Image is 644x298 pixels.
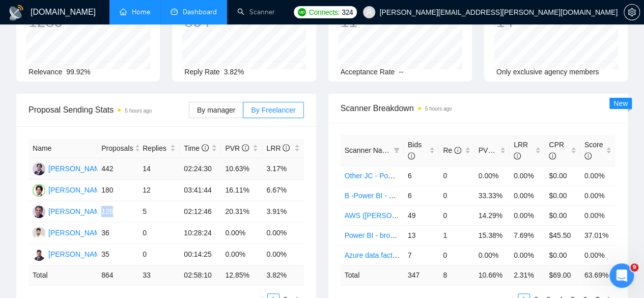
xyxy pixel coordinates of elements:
[184,144,208,152] span: Time
[624,8,639,16] span: setting
[21,163,170,174] div: Send us a message
[251,106,295,114] span: By Freelancer
[510,225,545,245] td: 7.69%
[262,201,303,223] td: 3.91%
[33,207,107,215] a: NS[PERSON_NAME]
[180,201,221,223] td: 02:12:46
[443,146,461,154] span: Re
[404,205,439,225] td: 49
[221,201,262,223] td: 20.31%
[345,192,415,200] a: B -Power BI - Only US
[33,164,107,172] a: PG[PERSON_NAME]
[580,225,615,245] td: 37.01%
[48,163,107,174] div: [PERSON_NAME]
[580,185,615,205] td: 0.00%
[283,144,290,151] span: info-circle
[584,152,592,159] span: info-circle
[496,68,599,76] span: Only exclusive agency members
[33,185,107,194] a: HB[PERSON_NAME]
[439,205,474,225] td: 0
[262,265,303,285] td: 3.82 %
[439,245,474,265] td: 0
[48,249,107,260] div: [PERSON_NAME]
[341,102,616,115] span: Scanner Breakdown
[266,144,290,152] span: LRR
[545,205,580,225] td: $0.00
[33,248,45,261] img: YK
[510,205,545,225] td: 0.00%
[262,180,303,201] td: 6.67%
[184,68,219,76] span: Reply Rate
[33,227,45,239] img: A
[21,174,170,184] div: We typically reply in under a minute
[580,245,615,265] td: 0.00%
[341,68,395,76] span: Acceptance Rate
[97,244,138,265] td: 35
[262,223,303,244] td: 0.00%
[399,68,403,76] span: --
[495,147,502,154] span: info-circle
[180,180,221,201] td: 03:41:44
[580,265,615,285] td: 63.69 %
[342,7,353,18] span: 324
[345,146,392,154] span: Scanner Name
[309,7,340,18] span: Connects:
[545,225,580,245] td: $45.50
[148,16,168,37] img: Profile image for Nazar
[97,139,138,158] th: Proposals
[545,265,580,285] td: $ 69.00
[180,158,221,180] td: 02:24:30
[549,152,556,159] span: info-circle
[183,8,217,16] span: Dashboard
[109,16,129,37] img: Profile image for Valeriia
[180,223,221,244] td: 10:28:24
[120,8,150,16] a: homeHome
[613,99,628,107] span: New
[391,143,402,158] span: filter
[138,201,180,223] td: 5
[474,245,510,265] td: 0.00%
[366,9,373,16] span: user
[33,250,107,258] a: YK[PERSON_NAME]
[138,265,180,285] td: 33
[22,230,45,237] span: Home
[175,16,193,35] div: Close
[408,152,415,159] span: info-circle
[474,265,510,285] td: 10.66 %
[345,172,441,180] a: Other JC - Power BI - Only US
[20,19,37,36] img: logo
[161,230,178,237] span: Help
[66,68,90,76] span: 99.92%
[33,205,45,218] img: NS
[404,265,439,285] td: 347
[202,144,209,151] span: info-circle
[101,143,133,154] span: Proposals
[197,106,235,114] span: By manager
[143,143,168,154] span: Replies
[545,245,580,265] td: $0.00
[221,265,262,285] td: 12.85 %
[341,265,404,285] td: Total
[221,158,262,180] td: 10.63%
[97,201,138,223] td: 128
[10,154,193,193] div: Send us a messageWe typically reply in under a minute
[180,265,221,285] td: 02:58:10
[545,185,580,205] td: $0.00
[545,166,580,185] td: $0.00
[439,166,474,185] td: 0
[221,223,262,244] td: 0.00%
[128,16,149,37] img: Profile image for Sofiia
[439,225,474,245] td: 1
[404,245,439,265] td: 7
[479,146,502,154] span: PVR
[48,227,167,238] div: [PERSON_NAME] [PERSON_NAME]
[138,244,180,265] td: 0
[425,106,452,112] time: 5 hours ago
[136,204,204,245] button: Help
[404,185,439,205] td: 6
[514,141,528,160] span: LRR
[439,265,474,285] td: 8
[97,158,138,180] td: 442
[345,211,426,220] a: AWS ([PERSON_NAME])
[97,223,138,244] td: 36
